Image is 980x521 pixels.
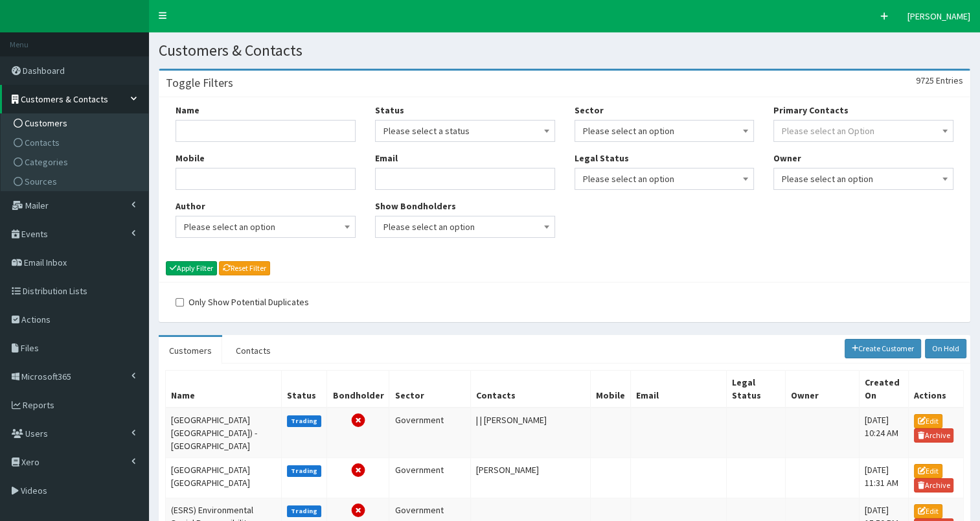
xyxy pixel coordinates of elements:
a: Customers [4,113,148,133]
span: Mailer [25,200,49,211]
span: Please select an option [782,170,945,188]
span: Please select an Option [782,125,874,137]
td: [DATE] 11:31 AM [859,457,908,498]
th: Mobile [591,370,631,408]
label: Author [176,200,205,213]
span: Please select a status [375,120,555,142]
span: Email Inbox [24,257,67,268]
label: Trading [287,415,322,427]
td: [PERSON_NAME] [471,457,591,498]
label: Sector [575,104,604,117]
td: Government [389,457,471,498]
span: Customers & Contacts [21,93,108,105]
th: Contacts [471,370,591,408]
span: Files [21,342,39,354]
a: Contacts [4,133,148,152]
a: Archive [914,428,954,443]
span: Microsoft365 [21,371,71,382]
span: Xero [21,456,40,468]
label: Only Show Potential Duplicates [176,295,309,308]
span: Please select an option [575,168,755,190]
td: | | [PERSON_NAME] [471,408,591,458]
th: Bondholder [327,370,389,408]
span: Please select an option [176,216,356,238]
span: Please select an option [583,170,746,188]
span: Reports [23,399,54,411]
button: Apply Filter [166,261,217,275]
a: Create Customer [845,339,922,358]
a: On Hold [925,339,966,358]
span: Sources [25,176,57,187]
span: Customers [25,117,67,129]
th: Status [281,370,327,408]
span: Please select an option [773,168,953,190]
label: Status [375,104,404,117]
td: [GEOGRAPHIC_DATA] [GEOGRAPHIC_DATA]) - [GEOGRAPHIC_DATA] [166,408,282,458]
span: Contacts [25,137,60,148]
h1: Customers & Contacts [159,42,970,59]
th: Name [166,370,282,408]
label: Name [176,104,199,117]
span: Please select an option [184,218,347,236]
label: Owner [773,152,801,165]
th: Owner [785,370,859,408]
span: Distribution Lists [23,285,87,297]
label: Primary Contacts [773,104,849,117]
span: Dashboard [23,65,65,76]
td: [GEOGRAPHIC_DATA] [GEOGRAPHIC_DATA] [166,457,282,498]
a: Customers [159,337,222,364]
span: Users [25,428,48,439]
label: Trading [287,505,322,517]
span: Videos [21,485,47,496]
a: Sources [4,172,148,191]
span: [PERSON_NAME] [907,10,970,22]
span: Please select an option [575,120,755,142]
label: Legal Status [575,152,629,165]
th: Legal Status [726,370,785,408]
td: Government [389,408,471,458]
th: Email [631,370,727,408]
span: 9725 [916,75,934,86]
span: Entries [936,75,963,86]
a: Edit [914,504,942,518]
span: Events [21,228,48,240]
a: Contacts [225,337,281,364]
a: Edit [914,464,942,478]
input: Only Show Potential Duplicates [176,298,184,307]
span: Please select an option [583,122,746,140]
label: Show Bondholders [375,200,456,213]
td: [DATE] 10:24 AM [859,408,908,458]
th: Sector [389,370,471,408]
label: Email [375,152,398,165]
a: Categories [4,152,148,172]
span: Please select an option [383,218,547,236]
label: Mobile [176,152,205,165]
h3: Toggle Filters [166,77,233,89]
span: Please select an option [375,216,555,238]
a: Reset Filter [219,261,270,275]
label: Trading [287,465,322,477]
span: Categories [25,156,68,168]
span: Please select a status [383,122,547,140]
span: Actions [21,314,51,325]
a: Edit [914,414,942,428]
a: Archive [914,478,954,492]
th: Created On [859,370,908,408]
th: Actions [908,370,963,408]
